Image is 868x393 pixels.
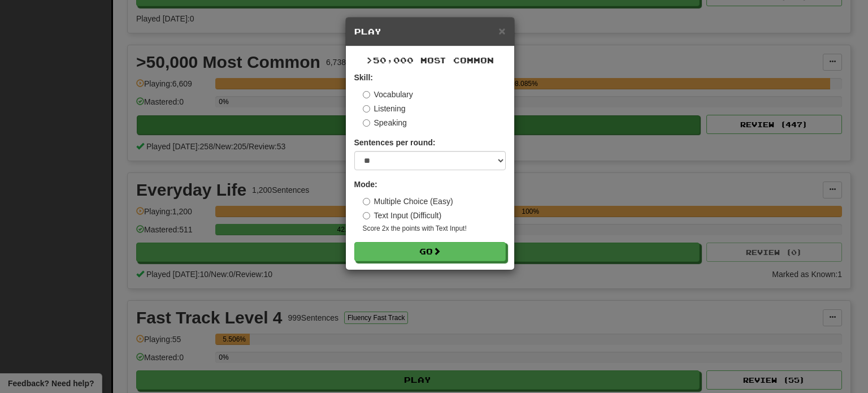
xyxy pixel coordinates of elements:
span: × [498,24,505,37]
button: Close [498,25,505,37]
label: Text Input (Difficult) [363,210,442,221]
h5: Play [354,26,506,37]
label: Sentences per round: [354,137,436,148]
strong: Skill: [354,73,373,82]
input: Speaking [363,119,370,127]
span: >50,000 Most Common [366,55,494,65]
input: Text Input (Difficult) [363,212,370,219]
input: Vocabulary [363,91,370,98]
label: Listening [363,103,406,114]
small: Score 2x the points with Text Input ! [363,224,506,234]
label: Vocabulary [363,89,413,100]
input: Listening [363,105,370,113]
label: Multiple Choice (Easy) [363,196,453,207]
strong: Mode: [354,180,377,189]
input: Multiple Choice (Easy) [363,198,370,205]
button: Go [354,242,506,261]
label: Speaking [363,117,407,128]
